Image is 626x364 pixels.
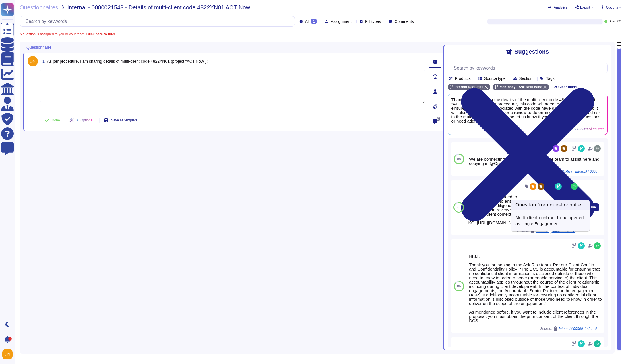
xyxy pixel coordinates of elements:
[26,45,51,49] span: Questionnaire
[311,19,317,24] div: 1
[594,340,601,347] img: user
[20,5,58,10] span: Questionnaires
[111,119,138,122] span: Save as template
[540,326,602,331] span: Source:
[457,157,461,161] span: 88
[67,5,250,10] span: Internal - 0000021548 - Details of multi-client code 4822YN01 ACT Now
[554,6,567,9] span: Analytics
[76,119,92,122] span: AI Options
[100,115,142,126] button: Save as template
[457,206,460,209] span: 88
[594,145,601,152] img: user
[365,19,381,23] span: Fill types
[331,19,352,23] span: Assignment
[451,63,607,73] input: Search by keywords
[47,59,208,64] span: As per procedure, I am sharing details of multi-client code 4822YN01 (project "ACT Now”):
[580,6,590,9] span: Export
[28,56,38,66] img: user
[608,20,616,23] span: Done:
[1,348,17,361] button: user
[469,254,602,323] div: Hi all, Thank you for looping in the Ask Risk team. Per our Client Conflict and Confidentiality P...
[617,20,621,23] span: 0 / 1
[594,242,601,249] img: user
[52,119,60,122] span: Done
[559,327,602,330] span: Internal / 0000012424 | Ask Risk | Salesforce
[606,6,618,9] span: Options
[590,206,596,209] span: Use
[8,337,12,341] div: 9+
[40,115,65,126] button: Done
[547,5,567,10] button: Analytics
[437,117,440,121] span: 0
[40,59,45,63] span: 1
[305,19,310,23] span: All
[571,183,578,190] img: user
[20,32,115,36] span: A question is assigned to you or your team.
[511,210,590,231] div: Multi-client contract to be opened as single Engagement
[23,16,295,26] input: Search by keywords
[85,32,115,36] b: Click here to filter
[511,200,590,210] h3: Question from questionnaire
[2,349,13,359] img: user
[586,203,599,211] button: Use
[457,284,461,288] span: 86
[394,19,414,23] span: Comments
